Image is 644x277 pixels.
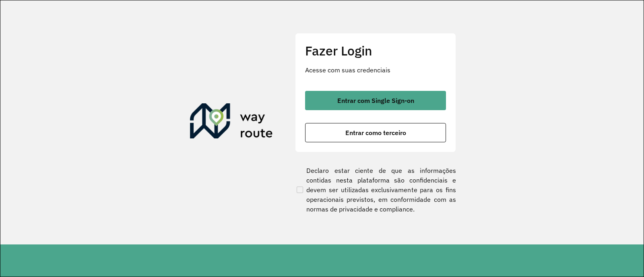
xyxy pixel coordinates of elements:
span: Entrar como terceiro [345,129,406,136]
button: button [305,123,446,142]
span: Entrar com Single Sign-on [337,97,414,104]
button: button [305,91,446,110]
p: Acesse com suas credenciais [305,65,446,75]
label: Declaro estar ciente de que as informações contidas nesta plataforma são confidenciais e devem se... [295,166,456,214]
img: Roteirizador AmbevTech [190,103,273,142]
h2: Fazer Login [305,43,446,58]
